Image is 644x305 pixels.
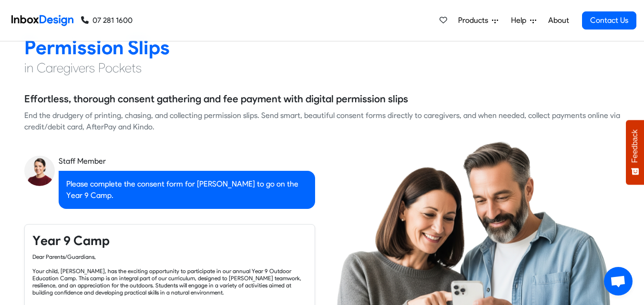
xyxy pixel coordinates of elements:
img: staff_avatar.png [24,156,55,186]
div: End the drudgery of printing, chasing, and collecting permission slips. Send smart, beautiful con... [24,110,620,133]
a: About [545,11,572,30]
a: Products [454,11,502,30]
button: Feedback - Show survey [626,120,644,185]
a: Help [507,11,540,30]
a: Contact Us [582,11,636,30]
span: Feedback [631,129,639,163]
div: Open chat [604,267,633,295]
span: Products [458,15,492,26]
div: Dear Parents/Guardians, Your child, [PERSON_NAME], has the exciting opportunity to participate in... [32,253,307,296]
h4: in Caregivers Pockets [24,59,620,77]
span: Help [511,15,530,26]
h2: Permission Slips [24,35,620,59]
h5: Effortless, thorough consent gathering and fee payment with digital permission slips [24,92,408,106]
h4: Year 9 Camp [32,232,307,249]
div: Please complete the consent form for [PERSON_NAME] to go on the Year 9 Camp. [59,171,315,209]
div: Staff Member [59,156,315,167]
a: 07 281 1600 [81,15,133,26]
